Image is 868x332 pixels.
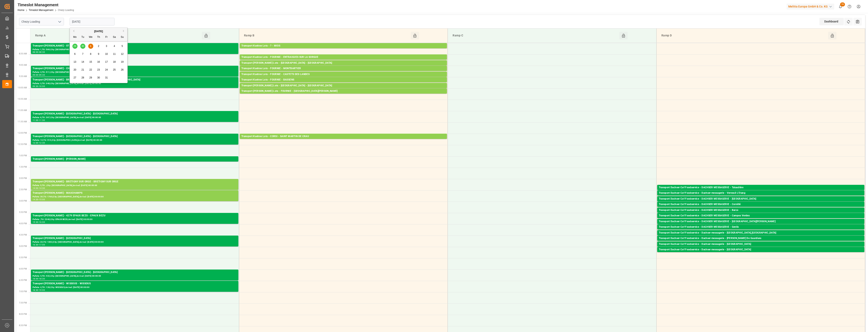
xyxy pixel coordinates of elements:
span: 7:30 PM [19,302,27,304]
span: 3 [106,45,107,48]
div: - [38,51,39,53]
span: 25 [113,68,116,71]
div: 08:30 [39,51,45,53]
div: Pallets: 2,TU: 26,City: [GEOGRAPHIC_DATA],Arrival: [DATE] 00:00:00 [659,229,863,233]
div: 18:30 [39,278,45,280]
div: - [38,142,39,144]
div: Transport Dachser Cof Foodservice - DACHSER MESSAGERIE - Cornillé [659,202,863,206]
button: Previous Month [72,30,74,32]
div: 14:30 [39,187,45,189]
div: Choose Monday, October 6th, 2025 [72,52,77,57]
div: Transport Kuehne Lots - ? - MIOS [241,44,445,48]
div: Pallets: 1,TU: 569,City: [GEOGRAPHIC_DATA],Arrival: [DATE] 00:00:00 [33,48,237,51]
div: 09:30 [39,74,45,76]
div: Transport Kuehne Lots - FOURNIE - ENTRAIGUES SUR LA SORGUE [241,55,445,59]
div: Su [120,35,125,40]
div: Pallets: ,TU: 70,City: [GEOGRAPHIC_DATA],Arrival: [DATE] 00:00:00 [241,88,445,91]
div: Transport [PERSON_NAME] - [GEOGRAPHIC_DATA] - [GEOGRAPHIC_DATA] [33,270,237,274]
div: Transport Dachser Cof Foodservice - Dachser messagerie - [GEOGRAPHIC_DATA] [659,242,863,246]
div: Transport [PERSON_NAME] - [GEOGRAPHIC_DATA] - [GEOGRAPHIC_DATA] [33,112,237,116]
div: Pallets: ,TU: 25,City: [GEOGRAPHIC_DATA][PERSON_NAME],Arrival: [DATE] 00:00:00 [241,93,445,97]
span: 26 [121,68,123,71]
span: 9:30 AM [19,75,27,77]
div: Pallets: ,TU: 76,City: [GEOGRAPHIC_DATA],Arrival: [DATE] 00:00:00 [659,218,863,221]
div: Transport [PERSON_NAME] - [PERSON_NAME] [33,157,237,161]
div: Choose Wednesday, October 29th, 2025 [88,75,93,80]
span: 12:30 PM [18,143,27,145]
span: 19 [121,60,123,63]
span: 20 [73,68,76,71]
span: 8:30 PM [19,324,27,327]
div: 15:00 [39,199,45,200]
div: Choose Thursday, October 23rd, 2025 [96,67,101,72]
div: Transport [PERSON_NAME] - WISSOUS - WISSOUS [33,282,237,286]
span: 4:00 PM [19,222,27,225]
div: Transport Kuehne Lots - CORSI - SAINT MARTIN DE CRAU [241,134,445,139]
div: 14:00 [33,187,38,189]
div: - [38,119,39,121]
div: Transport Dachser Cof Foodservice - Dachser messagerie - [PERSON_NAME] De Guardiara [659,236,863,240]
div: - [38,244,39,246]
div: Choose Wednesday, October 22nd, 2025 [88,67,93,72]
div: 12:00 [33,142,38,144]
div: 12:30 [39,142,45,144]
div: Pallets: ,TU: 80,City: [GEOGRAPHIC_DATA][PERSON_NAME],Arrival: [DATE] 00:00:00 [659,224,863,227]
div: Pallets: 2,TU: 20,City: [GEOGRAPHIC_DATA],[GEOGRAPHIC_DATA],Arrival: [DATE] 00:00:00 [659,235,863,238]
div: Fr [104,35,109,40]
div: Transport [PERSON_NAME] - 4279 EPAUX BEZU - EPAUX BEZU [33,214,237,218]
div: Pallets: 5,TU: ,City: [GEOGRAPHIC_DATA],Arrival: [DATE] 00:00:00 [33,184,237,187]
div: 14:30 [33,199,38,200]
div: We [88,35,93,40]
span: 11:30 AM [18,121,27,123]
div: Transport [PERSON_NAME] - [GEOGRAPHIC_DATA] - [GEOGRAPHIC_DATA] [33,134,237,139]
span: 10:30 AM [18,98,27,100]
button: Next Month [123,30,125,32]
div: Pallets: ,TU: 39,City: [GEOGRAPHIC_DATA][PERSON_NAME],Arrival: [DATE] 00:00:00 [241,139,445,142]
span: 10:00 AM [18,87,27,89]
div: Pallets: ,TU: 175,City: Verneuil L'Etang,Arrival: [DATE] 00:00:00 [659,195,863,199]
input: Type to search/select [19,18,64,25]
div: - [38,289,39,291]
span: 4:30 PM [19,234,27,236]
div: Choose Friday, October 31st, 2025 [104,75,109,80]
div: - [38,199,39,200]
div: Ramp D [660,32,828,39]
div: Transport Dachser Cof Foodservice - DACHSER MESSAGERIE - Talaudière [659,186,863,190]
span: 1:30 PM [19,166,27,168]
div: - [38,85,39,87]
div: - [38,187,39,189]
div: Choose Wednesday, October 1st, 2025 [88,44,93,49]
div: 15:30 [33,221,38,223]
span: 6:30 PM [19,279,27,281]
div: 11:30 [39,119,45,121]
div: Pallets: 4,TU: 511,City: [GEOGRAPHIC_DATA],Arrival: [DATE] 00:00:00 [33,71,237,74]
span: 8 [90,53,91,55]
div: Pallets: 4,TU: 128,City: WISSOUS,Arrival: [DATE] 00:00:00 [33,286,237,289]
span: 21 [81,68,84,71]
div: Transport [PERSON_NAME] Lots - [GEOGRAPHIC_DATA] - [GEOGRAPHIC_DATA] [241,61,445,65]
div: Transport Dachser Cof Foodservice - Dachser messagerie - Verneuil L'Etang [659,191,863,195]
button: Help Center [845,2,854,11]
span: 11 [113,53,116,55]
div: 08:00 [33,51,38,53]
div: 16:00 [39,221,45,223]
div: Choose Monday, October 20th, 2025 [72,67,77,72]
div: Choose Tuesday, October 28th, 2025 [80,75,85,80]
button: Melitta Europa GmbH & Co. KG [787,3,836,10]
span: 8:30 AM [19,53,27,55]
div: Choose Sunday, October 19th, 2025 [120,59,125,64]
div: Transport Dachser Cof Foodservice - DACHSER MESSAGERIE - Campos Verdes [659,214,863,218]
div: Choose Wednesday, October 8th, 2025 [88,52,93,57]
span: 2:30 PM [19,188,27,191]
span: 3:30 PM [19,211,27,213]
span: 6:00 PM [19,268,27,270]
span: 2 [98,45,99,48]
span: 1 [90,45,91,48]
span: 1:00 PM [19,154,27,157]
div: Pallets: 1,TU: 16,City: [GEOGRAPHIC_DATA],Arrival: [DATE] 00:00:00 [659,206,863,210]
div: month 2025-10 [71,42,126,82]
div: Pallets: ,TU: 2340,City: EPAUX BEZU,Arrival: [DATE] 00:00:00 [33,218,237,221]
div: - [38,74,39,76]
div: 18:30 [33,289,38,291]
div: Transport Kuehne Lots - FOURNIE - CASTETS DES LANDES [241,72,445,76]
